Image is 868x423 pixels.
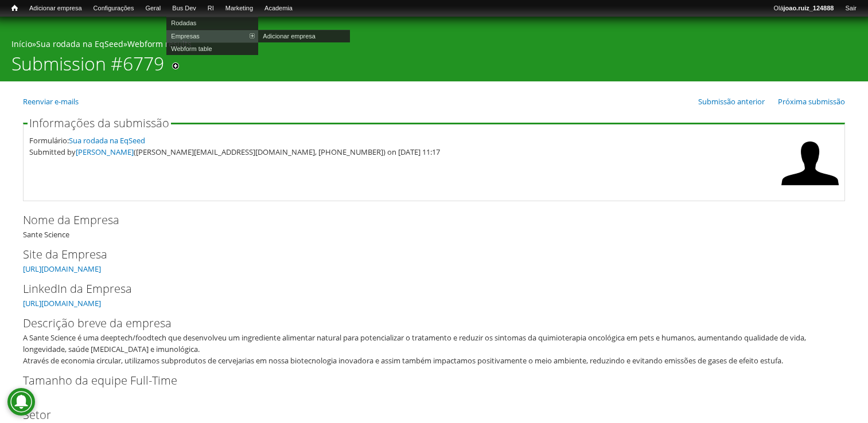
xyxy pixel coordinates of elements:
img: Foto de Pedro Vannini [781,135,839,192]
label: Site da Empresa [23,246,826,263]
div: A Sante Science é uma deeptech/foodtech que desenvolveu um ingrediente alimentar natural para pot... [23,332,838,366]
a: [PERSON_NAME] [76,147,134,157]
a: Configurações [88,3,140,14]
div: 2 [23,372,845,401]
a: Início [11,38,32,49]
a: Bus Dev [166,3,202,14]
strong: joao.ruiz_124888 [784,5,834,11]
a: [URL][DOMAIN_NAME] [23,264,101,274]
a: Sua rodada na EqSeed [36,38,123,49]
legend: Informações da submissão [28,117,171,129]
a: Olájoao.ruiz_124888 [768,3,839,14]
a: [URL][DOMAIN_NAME] [23,298,101,308]
h1: Submission #6779 [11,53,164,81]
a: Ver perfil do usuário. [781,184,839,194]
a: Reenviar e-mails [23,96,79,107]
div: Submitted by ([PERSON_NAME][EMAIL_ADDRESS][DOMAIN_NAME], [PHONE_NUMBER]) on [DATE] 11:17 [29,146,776,158]
a: Adicionar empresa [24,3,88,14]
label: Descrição breve da empresa [23,315,826,332]
div: Formulário: [29,135,776,146]
a: Academia [259,3,298,14]
label: LinkedIn da Empresa [23,280,826,297]
a: Sair [839,3,862,14]
a: Próxima submissão [778,96,845,107]
a: Submissão anterior [698,96,765,107]
a: Início [6,3,24,14]
div: » » [11,38,857,53]
label: Nome da Empresa [23,211,826,229]
span: Início [11,4,18,12]
a: Webform results [127,38,192,49]
a: Marketing [220,3,259,14]
a: RI [202,3,220,14]
a: Sua rodada na EqSeed [69,135,145,146]
label: Tamanho da equipe Full-Time [23,372,826,389]
div: Sante Science [23,211,845,240]
a: Geral [139,3,166,14]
